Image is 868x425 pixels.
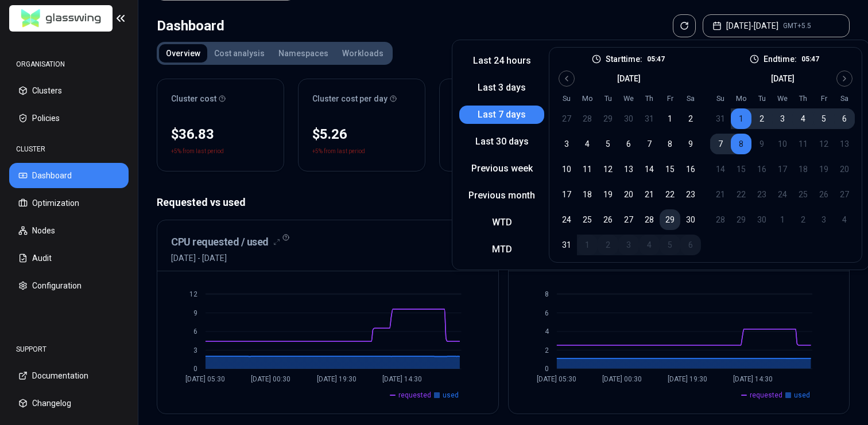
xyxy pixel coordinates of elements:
button: 1 [660,108,680,129]
th: Wednesday [618,93,639,104]
th: Saturday [834,93,855,104]
button: [DATE]-[DATE]GMT+5.5 [703,14,850,37]
div: CLUSTER [9,138,129,161]
tspan: 12 [189,290,197,298]
button: 3 [772,108,793,129]
tspan: [DATE] 05:30 [537,375,576,383]
label: End time: [764,55,797,63]
button: 26 [598,209,618,230]
button: 4 [639,235,660,255]
p: 05:47 [801,54,819,64]
tspan: [DATE] 00:30 [602,375,642,383]
p: +5% from last period [312,146,365,157]
button: 15 [660,159,680,180]
button: Clusters [9,78,129,103]
button: 9 [680,134,701,154]
button: 30 [680,209,701,230]
button: 8 [660,134,680,154]
th: Thursday [639,93,660,104]
button: 8 [731,134,751,154]
tspan: 6 [193,327,197,336]
button: 19 [598,184,618,205]
div: Cluster cost per day [312,93,411,104]
button: Policies [9,106,129,131]
div: Dashboard [157,14,224,37]
button: 12 [598,159,618,180]
button: MTD [459,240,544,259]
button: Last 7 days [459,106,544,124]
button: Audit [9,245,129,271]
button: Last 24 hours [459,52,544,70]
button: 7 [639,134,660,154]
button: 21 [639,184,660,205]
button: Dashboard [9,163,129,188]
button: 17 [556,184,577,205]
button: 2 [680,108,701,129]
tspan: 8 [544,290,548,298]
tspan: 9 [193,309,197,317]
p: Requested vs used [157,194,850,210]
h3: CPU requested / used [171,234,269,250]
button: 2 [751,108,772,129]
button: 20 [618,184,639,205]
button: 22 [660,184,680,205]
th: Sunday [710,93,731,104]
th: Sunday [556,93,577,104]
th: Monday [577,93,598,104]
button: 4 [577,134,598,154]
span: requested [750,391,782,400]
p: 05:47 [647,54,665,64]
button: 3 [556,134,577,154]
div: [DATE] [617,73,641,84]
tspan: [DATE] 00:30 [251,375,290,383]
p: +5% from last period [171,146,224,157]
button: 5 [598,134,618,154]
button: Go to previous month [559,71,575,87]
button: Optimization [9,190,129,216]
button: 5 [660,235,680,255]
button: 28 [639,209,660,230]
button: 1 [731,108,751,129]
span: requested [398,391,431,400]
tspan: 6 [544,309,548,317]
tspan: 0 [193,365,197,373]
button: 6 [618,134,639,154]
button: 24 [556,209,577,230]
button: 5 [813,108,834,129]
button: Nodes [9,218,129,243]
button: 31 [556,235,577,255]
tspan: 0 [544,365,548,373]
button: 25 [577,209,598,230]
button: Cost analysis [207,44,272,63]
label: Start time: [606,55,642,63]
button: 23 [680,184,701,205]
button: Previous month [459,186,544,205]
tspan: [DATE] 19:30 [668,375,707,383]
button: Previous week [459,159,544,178]
button: 2 [598,235,618,255]
button: 7 [710,134,731,154]
div: [DATE] [771,73,795,84]
th: Tuesday [598,93,618,104]
button: 29 [598,108,618,129]
tspan: [DATE] 19:30 [317,375,356,383]
div: ORGANISATION [9,53,129,76]
button: 28 [577,108,598,129]
button: 4 [793,108,813,129]
th: Thursday [793,93,813,104]
span: used [794,391,810,400]
button: 27 [618,209,639,230]
button: Namespaces [272,44,335,63]
button: 3 [618,235,639,255]
button: 31 [639,108,660,129]
button: 1 [577,235,598,255]
button: Last 30 days [459,132,544,151]
div: $36.83 [171,125,270,143]
div: Cluster cost [171,93,270,104]
span: [DATE] - [DATE] [171,252,280,264]
button: 30 [618,108,639,129]
tspan: [DATE] 05:30 [185,375,225,383]
button: Overview [159,44,207,63]
button: 6 [834,108,855,129]
button: 31 [710,108,731,129]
